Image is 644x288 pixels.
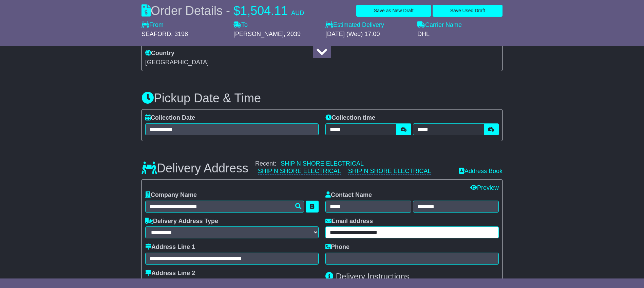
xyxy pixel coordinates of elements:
[145,191,197,199] label: Company Name
[145,218,218,225] label: Delivery Address Type
[145,114,195,122] label: Collection Date
[325,191,372,199] label: Contact Name
[141,21,164,29] label: From
[325,243,349,251] label: Phone
[145,59,209,66] span: [GEOGRAPHIC_DATA]
[291,10,304,16] span: AUD
[141,31,171,37] span: SEAFORD
[258,168,341,175] a: SHIP N SHORE ELECTRICAL
[417,21,462,29] label: Carrier Name
[284,31,301,37] span: , 2039
[141,3,304,18] div: Order Details -
[145,243,195,251] label: Address Line 1
[141,91,503,105] h3: Pickup Date & Time
[281,160,364,167] a: SHIP N SHORE ELECTRICAL
[141,162,248,175] h3: Delivery Address
[171,31,188,37] span: , 3198
[470,184,499,191] a: Preview
[233,21,248,29] label: To
[325,114,375,122] label: Collection time
[336,272,409,281] span: Delivery Instructions
[240,4,288,18] span: 1,504.11
[233,31,284,37] span: [PERSON_NAME]
[348,168,431,175] a: SHIP N SHORE ELECTRICAL
[325,21,411,29] label: Estimated Delivery
[356,5,431,17] button: Save as New Draft
[325,31,411,38] div: [DATE] (Wed) 17:00
[417,31,503,38] div: DHL
[255,160,452,175] div: Recent:
[325,218,373,225] label: Email address
[145,270,195,277] label: Address Line 2
[145,50,174,57] label: Country
[433,5,503,17] button: Save Used Draft
[233,4,240,18] span: $
[459,168,503,174] a: Address Book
